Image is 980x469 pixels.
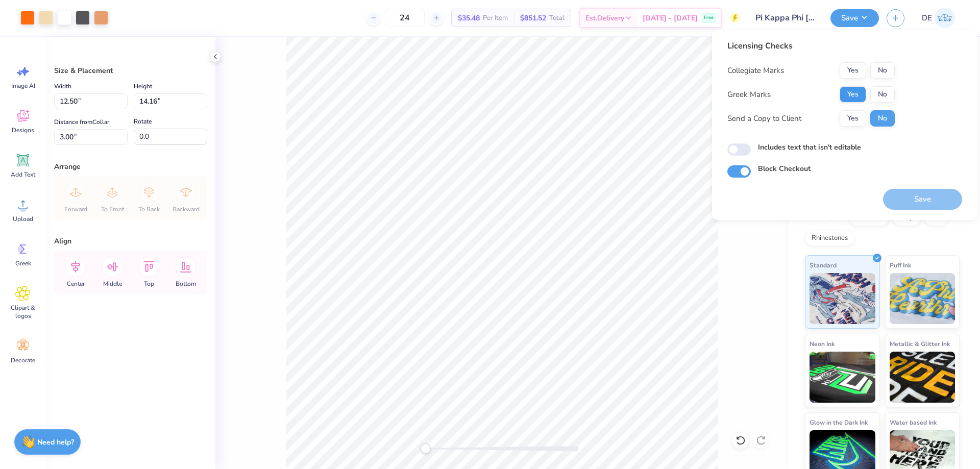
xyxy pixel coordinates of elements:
span: DE [922,12,932,24]
span: Est. Delivery [585,13,624,23]
label: Width [54,80,71,92]
span: Center [67,280,85,288]
button: Yes [840,110,866,127]
span: Metallic & Glitter Ink [890,338,950,349]
div: Align [54,236,207,246]
span: Top [144,280,154,288]
span: Total [549,13,565,23]
span: Middle [103,280,122,288]
img: Neon Ink [810,352,875,403]
button: No [870,110,895,127]
div: Collegiate Marks [727,65,784,77]
button: Yes [840,86,866,103]
span: Neon Ink [810,338,835,349]
span: Bottom [176,280,196,288]
span: Add Text [11,170,35,179]
label: Rotate [134,115,152,128]
img: Metallic & Glitter Ink [890,352,955,403]
input: Untitled Design [748,8,823,28]
span: [DATE] - [DATE] [643,13,698,23]
div: Send a Copy to Client [727,113,801,125]
div: Rhinestones [805,231,854,246]
a: DE [917,8,960,28]
img: Puff Ink [890,273,955,324]
span: $851.52 [520,13,546,23]
div: Greek Marks [727,89,771,101]
span: Image AI [11,82,35,90]
img: Standard [810,273,875,324]
div: Licensing Checks [727,40,895,52]
button: No [870,62,895,79]
span: Designs [12,126,34,134]
span: Water based Ink [890,417,937,428]
span: Free [704,14,714,21]
div: Arrange [54,161,207,172]
label: Height [134,80,152,92]
label: Block Checkout [758,163,811,174]
span: Per Item [483,13,508,23]
div: Accessibility label [421,443,431,454]
span: Decorate [11,356,35,364]
span: Glow in the Dark Ink [810,417,868,428]
span: Greek [15,259,31,267]
span: Clipart & logos [6,304,40,320]
label: Distance from Collar [54,116,109,128]
button: Yes [840,62,866,79]
span: Upload [13,215,33,223]
strong: Need help? [37,437,74,447]
img: Djian Evardoni [935,8,955,28]
div: Size & Placement [54,65,207,76]
button: No [870,86,895,103]
label: Includes text that isn't editable [758,142,861,153]
span: Puff Ink [890,260,911,270]
span: $35.48 [458,13,480,23]
button: Save [830,9,879,27]
input: – – [385,9,425,27]
span: Standard [810,260,837,270]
